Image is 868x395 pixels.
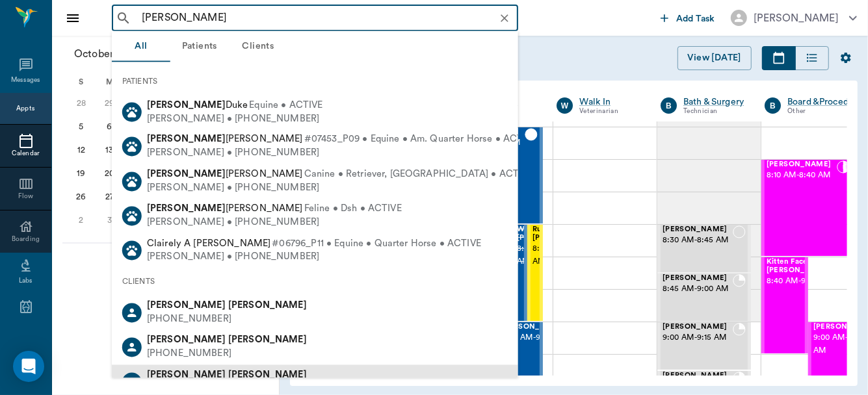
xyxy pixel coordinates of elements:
span: 9:00 AM - 9:30 AM [501,331,566,357]
div: Technician [683,106,745,117]
span: [PERSON_NAME] [767,160,837,169]
b: [PERSON_NAME] [147,169,226,179]
div: BOOKED, 9:00 AM - 9:15 AM [657,322,751,370]
div: [PERSON_NAME] • [PHONE_NUMBER] [147,181,533,195]
button: Patients [170,31,229,62]
span: October [72,45,116,63]
span: 8:10 AM - 8:40 AM [767,169,837,182]
b: [PERSON_NAME] [228,370,307,379]
div: CANCELED, 8:30 AM - 9:00 AM [512,224,527,322]
div: Monday, October 13, 2025 [100,141,118,159]
span: 8:40 AM - 9:10 AM [767,275,832,288]
span: [PERSON_NAME] [663,225,733,234]
button: View [DATE] [677,46,752,70]
div: M [96,72,124,92]
span: [PERSON_NAME] [147,169,303,179]
div: Other [787,106,867,117]
span: [PERSON_NAME] [663,372,733,380]
div: Technician [475,106,537,117]
div: [PERSON_NAME] [754,10,839,26]
div: Monday, October 27, 2025 [100,188,118,206]
b: [PERSON_NAME] [147,134,226,144]
div: S [67,72,96,92]
div: Sunday, October 12, 2025 [72,141,90,159]
div: Open Intercom Messenger [13,351,44,382]
div: [PERSON_NAME] • [PHONE_NUMBER] [147,216,402,229]
div: B [765,97,781,114]
button: [PERSON_NAME] [720,6,867,30]
span: [PERSON_NAME] [147,134,303,144]
div: PATIENTS [112,68,518,95]
div: CLIENTS [112,268,518,296]
b: [PERSON_NAME] [147,370,226,379]
button: Close drawer [60,5,86,31]
div: Monday, November 3, 2025 [100,211,118,229]
span: Feline • Dsh • ACTIVE [304,203,402,216]
b: [PERSON_NAME] [228,301,307,311]
button: Add Task [655,6,720,30]
div: Sunday, October 19, 2025 [72,164,90,183]
div: BOOKED, 8:45 AM - 9:00 AM [657,273,751,322]
span: #07453_P09 • Equine • Am. Quarter Horse • ACTIVE [304,133,537,147]
div: Messages [11,75,41,85]
b: [PERSON_NAME] [147,204,226,214]
b: [PERSON_NAME] [147,335,226,345]
div: Appts [16,104,34,114]
b: [PERSON_NAME] [228,335,307,345]
div: NOT_CONFIRMED, 8:30 AM - 8:45 AM [657,224,751,273]
div: [PERSON_NAME] • [PHONE_NUMBER] [147,251,481,264]
a: Walk In [579,96,641,108]
div: [PHONE_NUMBER] [147,312,307,326]
button: All [112,31,170,62]
a: Appt Tech [475,96,537,108]
div: Monday, October 20, 2025 [100,164,118,183]
div: B [661,97,677,114]
div: CHECKED_IN, 8:40 AM - 9:10 AM [761,257,808,354]
div: Sunday, October 5, 2025 [72,118,90,136]
b: [PERSON_NAME] [147,100,226,110]
a: Bath & Surgery [683,96,745,108]
span: 8:45 AM - 9:00 AM [663,283,733,296]
span: Canine • Retriever, [GEOGRAPHIC_DATA] • ACTIVE [304,168,533,181]
span: #06796_P11 • Equine • Quarter Horse • ACTIVE [272,237,481,251]
a: Board &Procedures [787,96,867,108]
div: Monday, September 29, 2025 [100,94,118,112]
div: Monday, October 6, 2025 [100,118,118,136]
div: [PERSON_NAME] • [PHONE_NUMBER] [147,147,537,160]
span: Kitten Face [PERSON_NAME] [767,258,832,275]
span: [PERSON_NAME] [663,274,733,283]
span: Equine • ACTIVE [249,99,322,112]
span: [PERSON_NAME] [663,323,733,331]
button: Clients [229,31,287,62]
div: CHECKED_OUT, 8:30 AM - 9:00 AM [527,224,543,322]
div: W [557,97,573,114]
span: 8:30 AM - 8:45 AM [663,234,733,247]
div: Sunday, September 28, 2025 [72,94,90,112]
div: [PHONE_NUMBER] [147,348,307,361]
b: [PERSON_NAME] [147,301,226,311]
div: Sunday, November 2, 2025 [72,211,90,229]
input: Search [137,9,514,27]
span: [PERSON_NAME] [147,204,303,214]
button: Clear [495,9,514,27]
span: Clairely A [PERSON_NAME] [147,238,271,248]
span: Runt [PERSON_NAME] [533,225,598,242]
span: 9:00 AM - 9:15 AM [663,331,733,344]
div: Veterinarian [579,106,641,117]
div: Sunday, October 26, 2025 [72,188,90,206]
div: CHECKED_IN, 8:10 AM - 8:40 AM [761,159,855,257]
span: Duke [147,100,248,110]
button: October2025 [68,41,164,67]
div: [PERSON_NAME] • [PHONE_NUMBER] [147,112,323,125]
span: 8:30 AM - 9:00 AM [533,242,598,268]
div: Labs [19,276,33,286]
span: [PERSON_NAME] [501,323,566,331]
